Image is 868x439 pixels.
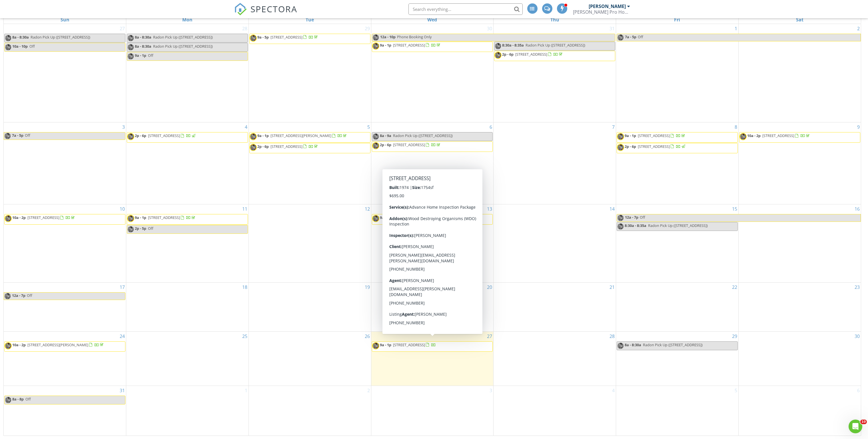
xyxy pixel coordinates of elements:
a: Go to August 11, 2025 [241,204,248,214]
td: Go to August 22, 2025 [616,282,739,331]
a: Go to August 13, 2025 [486,204,493,214]
span: 10a - 2p [12,342,26,347]
a: 9a - 3p [STREET_ADDRESS] [380,215,441,220]
a: 9a - 3p [STREET_ADDRESS] [372,214,493,224]
span: 2p - 6p [135,133,146,138]
span: Off [27,293,32,298]
img: fullsizerender.jpeg [4,132,11,140]
a: Go to August 28, 2025 [608,332,616,341]
img: fullsizerender.jpeg [127,53,134,60]
span: 12a - 10p [380,34,396,41]
img: fullsizerender.jpeg [5,44,12,51]
img: fullsizerender.jpeg [250,144,257,151]
span: 9a - 3p [380,215,391,220]
span: SPECTORA [251,3,298,15]
a: Thursday [549,16,560,24]
span: [STREET_ADDRESS] [393,43,425,48]
a: Go to August 16, 2025 [853,204,861,214]
a: Go to August 23, 2025 [853,283,861,292]
span: 10a - 2p [747,133,761,138]
a: Go to August 6, 2025 [488,122,493,132]
a: Go to August 24, 2025 [119,332,126,341]
a: Go to August 10, 2025 [119,204,126,214]
a: Go to July 29, 2025 [364,24,371,33]
span: 9a - 1p [257,133,269,138]
a: 2p - 6p [STREET_ADDRESS] [380,142,441,147]
img: fullsizerender.jpeg [372,34,379,41]
a: 10a - 2p [STREET_ADDRESS] [12,215,76,220]
img: fullsizerender.jpeg [494,52,502,59]
td: Go to August 19, 2025 [248,282,371,331]
a: Go to August 22, 2025 [731,283,738,292]
td: Go to August 31, 2025 [4,386,126,436]
td: Go to August 2, 2025 [738,24,861,122]
td: Go to August 20, 2025 [371,282,494,331]
td: Go to August 12, 2025 [248,204,371,283]
span: Radon Pick Up ([STREET_ADDRESS]) [393,133,453,138]
span: 12a - 7p [12,293,26,300]
td: Go to July 30, 2025 [371,24,494,122]
div: [PERSON_NAME] [589,3,626,9]
td: Go to August 7, 2025 [494,122,616,204]
span: 8:30a - 8:35a [625,223,646,228]
span: 2p - 6p [380,142,391,147]
span: 8a - 8p [12,396,24,402]
a: 9a - 1p [STREET_ADDRESS] [625,133,686,138]
a: SPECTORA [234,8,298,20]
a: Go to September 5, 2025 [733,386,738,395]
a: 10a - 2p [STREET_ADDRESS] [739,132,860,142]
a: 2p - 6p [STREET_ADDRESS] [257,144,319,149]
a: Go to August 26, 2025 [364,332,371,341]
td: Go to September 4, 2025 [494,386,616,436]
img: fullsizerender.jpeg [617,133,624,140]
img: fullsizerender.jpeg [5,396,12,404]
span: [STREET_ADDRESS] [393,342,425,347]
img: fullsizerender.jpeg [617,144,624,151]
a: Go to July 27, 2025 [119,24,126,33]
span: 8a - 9a [380,133,391,138]
a: 9a - 5p [STREET_ADDRESS] [249,34,370,44]
a: Go to August 29, 2025 [731,332,738,341]
span: Off [148,53,153,58]
span: 8:30a - 8:35a [502,43,524,48]
a: 9a - 1p [STREET_ADDRESS] [127,214,248,224]
a: Saturday [795,16,805,24]
span: 12a - 7p [625,214,639,221]
img: fullsizerender.jpeg [127,133,134,140]
span: 2p - 6p [625,144,636,149]
span: Radon Pick Up ([STREET_ADDRESS]) [153,44,213,49]
a: Go to August 1, 2025 [733,24,738,33]
td: Go to August 14, 2025 [494,204,616,283]
a: 2p - 6p [STREET_ADDRESS] [372,141,493,152]
a: Go to August 19, 2025 [364,283,371,292]
img: fullsizerender.jpeg [250,133,257,140]
img: fullsizerender.jpeg [5,35,12,42]
td: Go to August 28, 2025 [494,331,616,386]
td: Go to August 21, 2025 [494,282,616,331]
a: 10a - 2p [STREET_ADDRESS][PERSON_NAME] [4,341,125,352]
td: Go to August 24, 2025 [4,331,126,386]
td: Go to August 13, 2025 [371,204,494,283]
img: fullsizerender.jpeg [127,35,134,42]
a: 9a - 1p [STREET_ADDRESS] [135,215,196,220]
a: 9a - 5p [STREET_ADDRESS] [257,35,319,40]
img: fullsizerender.jpeg [617,34,624,41]
a: Go to August 31, 2025 [119,386,126,395]
a: 2p - 6p [STREET_ADDRESS] [127,132,248,142]
span: [STREET_ADDRESS][PERSON_NAME] [270,133,331,138]
span: 8a - 8:30a [135,44,151,49]
span: [STREET_ADDRESS][PERSON_NAME] [27,342,88,347]
a: 9a - 1p [STREET_ADDRESS] [380,342,436,347]
img: fullsizerender.jpeg [617,214,624,221]
a: 9a - 1p [STREET_ADDRESS][PERSON_NAME] [257,133,348,138]
a: Go to August 8, 2025 [733,122,738,132]
a: Go to August 30, 2025 [853,332,861,341]
td: Go to August 18, 2025 [126,282,249,331]
span: [STREET_ADDRESS] [762,133,794,138]
a: Go to July 30, 2025 [486,24,493,33]
span: 8a - 8:30a [12,35,29,40]
a: Go to September 1, 2025 [244,386,248,395]
a: 2p - 6p [STREET_ADDRESS] [135,133,196,138]
span: Radon Pick Up ([STREET_ADDRESS]) [648,223,708,228]
span: Off [25,396,31,402]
